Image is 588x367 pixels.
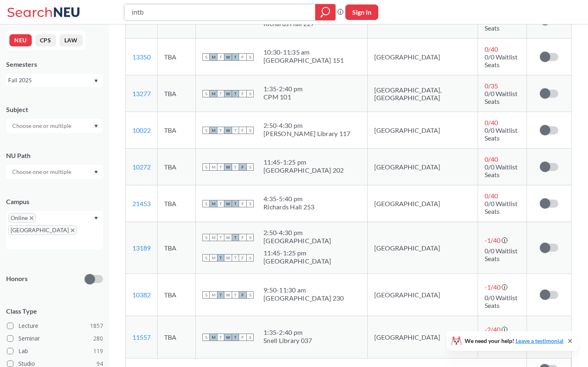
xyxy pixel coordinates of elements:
[315,4,336,20] div: magnifying glass
[367,149,478,185] td: [GEOGRAPHIC_DATA]
[217,334,224,341] span: T
[485,247,518,262] span: 0/0 Waitlist Seats
[263,48,344,56] div: 10:30 - 11:35 am
[263,294,344,302] div: [GEOGRAPHIC_DATA] 230
[210,254,217,262] span: M
[132,291,151,299] a: 10382
[367,39,478,75] td: [GEOGRAPHIC_DATA]
[217,200,224,207] span: T
[132,244,151,252] a: 13189
[6,74,103,87] div: Fall 2025Dropdown arrow
[239,334,246,341] span: F
[239,90,246,97] span: F
[246,291,254,299] span: S
[217,127,224,134] span: T
[367,112,478,149] td: [GEOGRAPHIC_DATA]
[367,222,478,274] td: [GEOGRAPHIC_DATA]
[263,328,312,336] div: 1:35 - 2:40 pm
[239,163,246,171] span: F
[210,234,217,241] span: M
[232,334,239,341] span: T
[210,200,217,207] span: M
[485,82,498,90] span: 0 / 35
[485,163,518,178] span: 0/0 Waitlist Seats
[210,127,217,134] span: M
[30,216,33,220] svg: X to remove pill
[263,249,331,257] div: 11:45 - 1:25 pm
[485,200,518,215] span: 0/0 Waitlist Seats
[202,163,210,171] span: S
[367,316,478,358] td: [GEOGRAPHIC_DATA]
[224,254,232,262] span: W
[217,291,224,299] span: T
[210,53,217,61] span: M
[6,197,103,206] div: Campus
[232,53,239,61] span: T
[8,76,93,85] div: Fall 2025
[94,171,98,174] svg: Dropdown arrow
[263,203,314,211] div: Richards Hall 253
[239,53,246,61] span: F
[202,234,210,241] span: S
[246,53,254,61] span: S
[210,90,217,97] span: M
[367,185,478,222] td: [GEOGRAPHIC_DATA]
[132,90,151,97] a: 13277
[263,121,350,130] div: 2:50 - 4:30 pm
[158,185,196,222] td: TBA
[246,127,254,134] span: S
[94,217,98,220] svg: Dropdown arrow
[202,53,210,61] span: S
[485,236,500,244] span: -1 / 40
[158,274,196,316] td: TBA
[263,229,331,237] div: 2:50 - 4:30 pm
[263,237,331,245] div: [GEOGRAPHIC_DATA]
[367,274,478,316] td: [GEOGRAPHIC_DATA]
[132,333,151,341] a: 11557
[239,200,246,207] span: F
[71,229,75,232] svg: X to remove pill
[246,334,254,341] span: S
[320,7,330,18] svg: magnifying glass
[224,127,232,134] span: W
[158,75,196,112] td: TBA
[485,90,518,105] span: 0/0 Waitlist Seats
[8,213,36,223] span: OnlineX to remove pill
[132,53,151,61] a: 13350
[367,75,478,112] td: [GEOGRAPHIC_DATA], [GEOGRAPHIC_DATA]
[263,257,331,265] div: [GEOGRAPHIC_DATA]
[239,234,246,241] span: F
[8,167,77,177] input: Choose one or multiple
[485,192,498,200] span: 0 / 40
[202,200,210,207] span: S
[158,112,196,149] td: TBA
[6,151,103,160] div: NU Path
[132,200,151,207] a: 21453
[7,346,103,356] label: Lab
[158,316,196,358] td: TBA
[263,158,344,166] div: 11:45 - 1:25 pm
[210,334,217,341] span: M
[6,165,103,179] div: Dropdown arrow
[202,90,210,97] span: S
[202,291,210,299] span: S
[263,85,303,93] div: 1:35 - 2:40 pm
[239,291,246,299] span: F
[485,294,518,309] span: 0/0 Waitlist Seats
[485,53,518,68] span: 0/0 Waitlist Seats
[6,105,103,114] div: Subject
[263,336,312,345] div: Snell Library 037
[202,334,210,341] span: S
[224,163,232,171] span: W
[7,321,103,331] label: Lecture
[232,234,239,241] span: T
[131,5,309,19] input: Class, professor, course number, "phrase"
[224,90,232,97] span: W
[94,79,98,83] svg: Dropdown arrow
[246,163,254,171] span: S
[158,149,196,185] td: TBA
[232,127,239,134] span: T
[239,127,246,134] span: F
[217,90,224,97] span: T
[8,225,77,235] span: [GEOGRAPHIC_DATA]X to remove pill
